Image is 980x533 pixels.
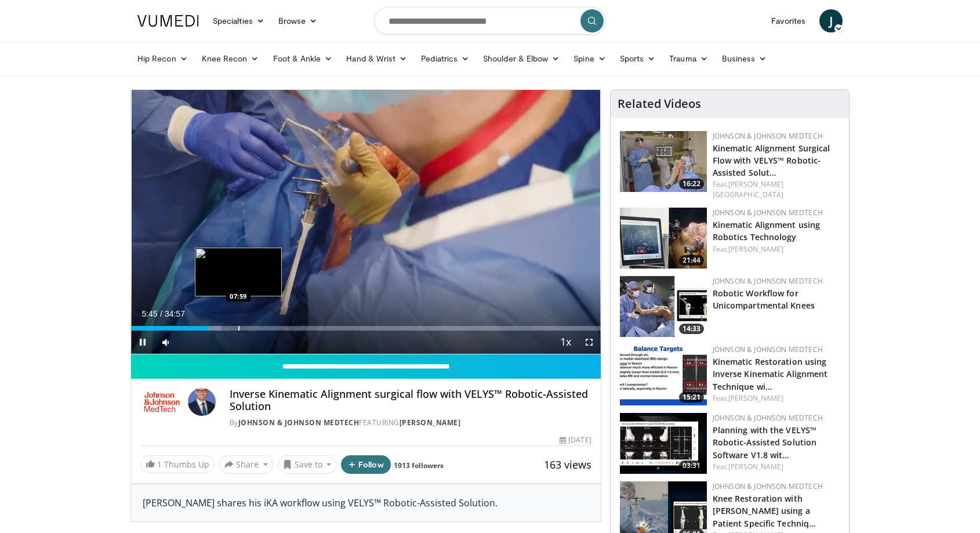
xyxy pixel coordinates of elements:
[620,276,707,337] img: c6830cff-7f4a-4323-a779-485c40836a20.150x105_q85_crop-smart_upscale.jpg
[713,493,816,528] a: Knee Restoration with [PERSON_NAME] using a Patient Specific Techniq…
[188,388,216,416] img: Avatar
[713,462,840,472] div: Feat.
[713,288,815,311] a: Robotic Workflow for Unicompartmental Knees
[195,248,282,296] img: image.jpeg
[140,455,215,473] a: 1 Thumbs Up
[713,345,823,354] a: Johnson & Johnson MedTech
[620,208,707,269] img: 85482610-0380-4aae-aa4a-4a9be0c1a4f1.150x105_q85_crop-smart_upscale.jpg
[206,9,271,32] a: Specialties
[131,331,154,354] button: Pause
[394,461,444,470] a: 1913 followers
[715,47,774,70] a: Business
[230,418,591,428] div: By FEATURING
[728,244,783,254] a: [PERSON_NAME]
[141,309,157,318] span: 5:45
[339,47,414,70] a: Hand & Wrist
[713,356,828,391] a: Kinematic Restoration using Inverse Kinematic Alignment Technique wi…
[620,345,707,405] img: c3704768-32c2-46ef-8634-98aedd80a818.150x105_q85_crop-smart_upscale.jpg
[679,179,704,189] span: 16:22
[620,413,707,474] img: 03645a01-2c96-4821-a897-65d5b8c84622.150x105_q85_crop-smart_upscale.jpg
[713,219,821,242] a: Kinematic Alignment using Robotics Technology
[341,455,391,474] button: Follow
[476,47,567,70] a: Shoulder & Elbow
[567,47,612,70] a: Spine
[713,393,840,404] div: Feat.
[713,413,823,423] a: Johnson & Johnson MedTech
[728,393,783,403] a: [PERSON_NAME]
[713,481,823,491] a: Johnson & Johnson MedTech
[620,131,707,192] a: 16:22
[713,143,830,178] a: Kinematic Alignment Surgical Flow with VELYS™ Robotic-Assisted Solut…
[238,418,360,427] a: Johnson & Johnson MedTech
[414,47,476,70] a: Pediatrics
[713,179,784,200] a: [PERSON_NAME][GEOGRAPHIC_DATA]
[713,179,840,200] div: Feat.
[713,131,823,141] a: Johnson & Johnson MedTech
[618,97,701,111] h4: Related Videos
[131,90,601,354] video-js: Video Player
[554,331,578,354] button: Playback Rate
[195,47,266,70] a: Knee Recon
[271,9,325,32] a: Browse
[131,326,601,331] div: Progress Bar
[219,455,273,474] button: Share
[140,388,183,416] img: Johnson & Johnson MedTech
[544,458,591,472] span: 163 views
[819,9,843,32] a: J
[713,425,817,460] a: Planning with the VELYS™ Robotic-Assisted Solution Software V1.8 wit…
[620,345,707,405] a: 15:21
[679,324,704,334] span: 14:33
[137,15,199,27] img: VuMedi Logo
[620,131,707,192] img: 22b3d5e8-ada8-4647-84b0-4312b2f66353.150x105_q85_crop-smart_upscale.jpg
[620,413,707,474] a: 03:31
[679,392,704,403] span: 15:21
[560,435,591,445] div: [DATE]
[620,276,707,337] a: 14:33
[728,462,783,472] a: [PERSON_NAME]
[400,418,461,427] a: [PERSON_NAME]
[157,459,162,470] span: 1
[278,455,337,474] button: Save to
[662,47,715,70] a: Trauma
[613,47,663,70] a: Sports
[764,9,812,32] a: Favorites
[578,331,601,354] button: Fullscreen
[160,309,162,318] span: /
[713,244,840,255] div: Feat.
[131,484,601,521] div: [PERSON_NAME] shares his iKA workflow using VELYS™ Robotic-Assisted Solution.
[713,208,823,217] a: Johnson & Johnson MedTech
[130,47,195,70] a: Hip Recon
[266,47,340,70] a: Foot & Ankle
[620,208,707,269] a: 21:44
[679,255,704,266] span: 21:44
[679,461,704,471] span: 03:31
[374,7,606,35] input: Search topics, interventions
[230,388,591,413] h4: Inverse Kinematic Alignment surgical flow with VELYS™ Robotic-Assisted Solution
[713,276,823,286] a: Johnson & Johnson MedTech
[154,331,177,354] button: Mute
[165,309,185,318] span: 34:57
